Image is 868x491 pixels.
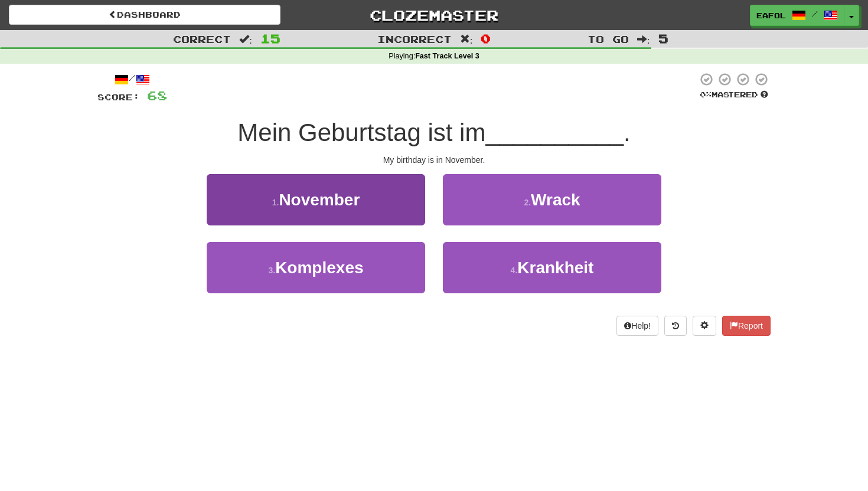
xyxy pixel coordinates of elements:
[97,72,167,87] div: /
[481,31,491,45] span: 0
[415,52,479,60] strong: Fast Track Level 3
[531,191,580,209] span: Wrack
[272,198,279,207] small: 1 .
[173,33,231,45] span: Correct
[637,34,650,44] span: :
[485,119,624,146] span: __________
[237,119,485,146] span: Mein Geburtstag ist im
[722,316,771,336] button: Report
[812,9,818,18] span: /
[298,5,570,25] a: Clozemaster
[377,33,452,45] span: Incorrect
[443,242,661,293] button: 4.Krankheit
[756,10,786,21] span: eafol
[97,154,771,166] div: My birthday is in November.
[524,198,531,207] small: 2 .
[260,31,280,45] span: 15
[624,119,631,146] span: .
[460,34,473,44] span: :
[268,266,275,275] small: 3 .
[147,88,167,103] span: 68
[588,33,629,45] span: To go
[279,191,360,209] span: November
[275,258,363,277] span: Komplexes
[700,90,712,99] span: 0 %
[517,258,593,277] span: Krankheit
[658,31,668,45] span: 5
[207,242,425,293] button: 3.Komplexes
[97,92,140,102] span: Score:
[207,174,425,225] button: 1.November
[750,5,844,26] a: eafol /
[697,90,771,100] div: Mastered
[239,34,252,44] span: :
[616,316,658,336] button: Help!
[443,174,661,225] button: 2.Wrack
[9,5,280,25] a: Dashboard
[511,266,518,275] small: 4 .
[664,316,687,336] button: Round history (alt+y)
